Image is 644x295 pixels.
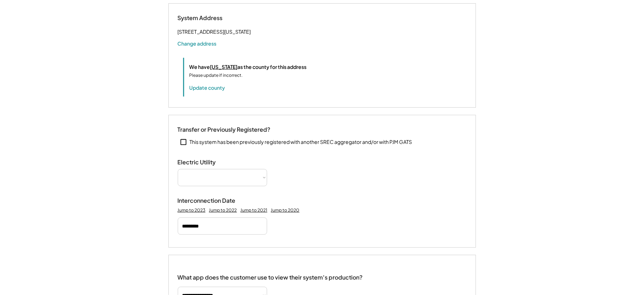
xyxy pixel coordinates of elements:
[190,72,243,79] div: Please update if incorrect.
[71,42,77,47] img: tab_keywords_by_traffic_grey.svg
[178,14,249,22] div: System Address
[178,126,271,134] div: Transfer or Previously Registered?
[178,266,363,282] div: What app does the customer use to view their system's production?
[210,64,238,70] u: [US_STATE]
[190,139,412,146] div: This system has been previously registered with another SREC aggregator and/or with PJM GATS
[178,27,251,36] div: [STREET_ADDRESS][US_STATE]
[190,84,225,91] button: Update county
[178,197,249,205] div: Interconnection Date
[20,11,35,17] div: v 4.0.25
[209,207,237,213] div: Jump to 2022
[178,159,249,166] div: Electric Utility
[271,207,300,213] div: Jump to 2020
[19,42,25,47] img: tab_domain_overview_orange.svg
[178,40,217,47] button: Change address
[11,19,17,24] img: website_grey.svg
[178,207,206,213] div: Jump to 2023
[27,42,64,47] div: Domain Overview
[241,207,267,213] div: Jump to 2021
[11,11,17,17] img: logo_orange.svg
[79,42,121,47] div: Keywords by Traffic
[19,19,79,24] div: Domain: [DOMAIN_NAME]
[190,63,307,71] div: We have as the county for this address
